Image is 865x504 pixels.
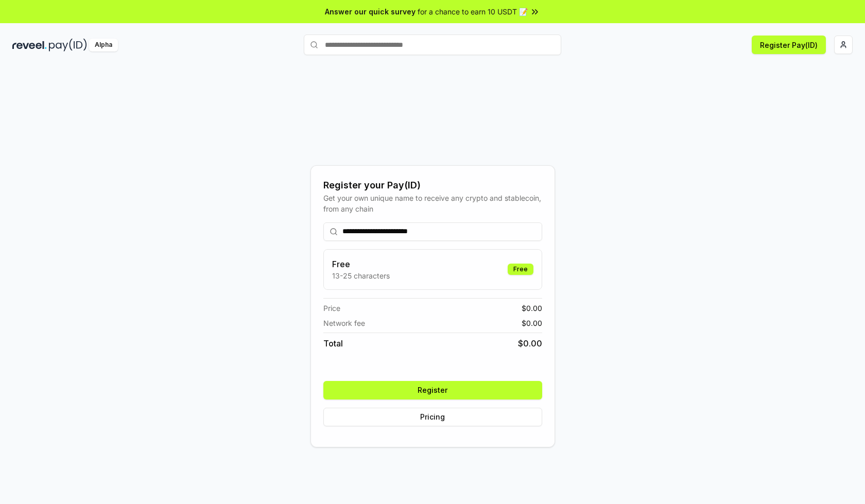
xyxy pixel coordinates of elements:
img: pay_id [49,39,87,51]
span: for a chance to earn 10 USDT 📝 [418,6,528,17]
span: Total [323,337,343,350]
p: 13-25 characters [332,270,390,281]
button: Pricing [323,408,542,426]
span: Answer our quick survey [325,6,416,17]
span: Network fee [323,318,365,328]
span: Price [323,303,340,314]
span: $ 0.00 [522,318,542,328]
div: Free [508,264,533,275]
button: Register [323,381,542,399]
span: $ 0.00 [518,337,542,350]
div: Get your own unique name to receive any crypto and stablecoin, from any chain [323,193,542,214]
img: reveel_dark [12,39,47,51]
div: Alpha [89,39,118,51]
button: Register Pay(ID) [752,36,826,54]
h3: Free [332,258,390,270]
span: $ 0.00 [522,303,542,314]
div: Register your Pay(ID) [323,178,542,193]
